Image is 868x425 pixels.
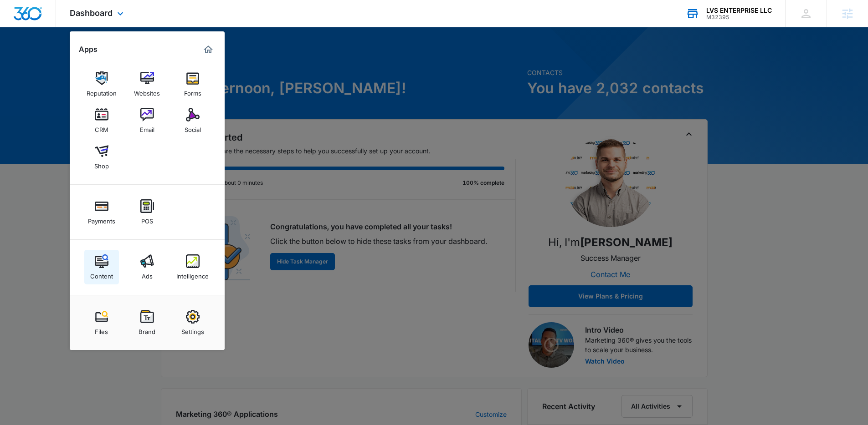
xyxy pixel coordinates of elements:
a: Forms [175,67,210,101]
a: Social [175,103,210,138]
h2: Apps [79,45,98,54]
a: CRM [84,103,119,138]
span: Dashboard [70,8,113,18]
div: account name [706,7,772,14]
a: Intelligence [175,250,210,284]
a: Websites [130,67,164,101]
a: Payments [84,195,119,229]
a: Content [84,250,119,284]
a: Settings [175,305,210,340]
div: Content [90,268,113,280]
div: Email [140,121,154,133]
div: Files [95,324,108,335]
div: Settings [181,324,204,335]
div: account id [706,14,772,20]
div: Brand [139,324,155,335]
div: Forms [184,85,201,97]
a: Marketing 360® Dashboard [201,42,216,57]
div: Ads [142,268,153,280]
div: CRM [95,121,108,133]
div: POS [141,213,153,225]
a: Email [130,103,164,138]
a: Files [84,305,119,340]
a: Ads [130,250,164,284]
div: Intelligence [176,268,209,280]
div: Payments [88,213,115,225]
a: Shop [84,140,119,174]
a: POS [130,195,164,229]
div: Shop [94,158,109,170]
div: Reputation [87,85,117,97]
a: Reputation [84,67,119,101]
a: Brand [130,305,164,340]
div: Social [185,121,201,133]
div: Websites [134,85,160,97]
